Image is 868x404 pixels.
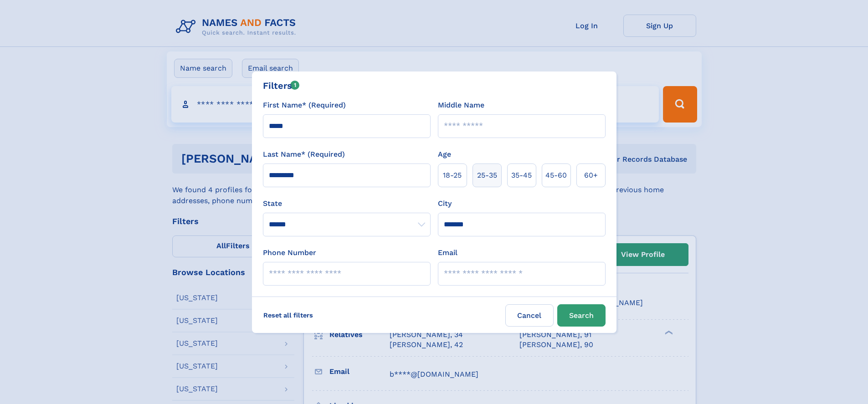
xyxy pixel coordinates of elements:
[545,170,567,181] span: 45‑60
[557,304,606,327] button: Search
[443,170,462,181] span: 18‑25
[438,247,457,258] label: Email
[263,149,345,160] label: Last Name* (Required)
[477,170,497,181] span: 25‑35
[263,198,431,209] label: State
[438,149,451,160] label: Age
[584,170,598,181] span: 60+
[438,198,452,209] label: City
[505,304,554,327] label: Cancel
[263,247,316,258] label: Phone Number
[263,79,300,92] div: Filters
[263,100,346,111] label: First Name* (Required)
[257,304,319,326] label: Reset all filters
[438,100,484,111] label: Middle Name
[511,170,532,181] span: 35‑45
